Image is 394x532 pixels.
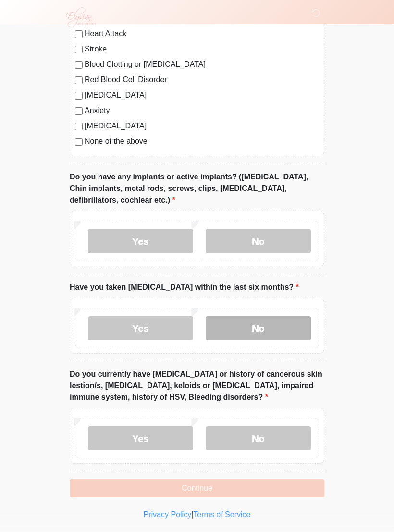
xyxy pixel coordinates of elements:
input: None of the above [75,138,83,146]
input: [MEDICAL_DATA] [75,123,83,130]
label: [MEDICAL_DATA] [85,120,319,132]
input: [MEDICAL_DATA] [75,92,83,100]
label: Anxiety [85,105,319,116]
label: Stroke [85,43,319,55]
label: No [206,316,311,340]
label: [MEDICAL_DATA] [85,89,319,101]
label: Do you currently have [MEDICAL_DATA] or history of cancerous skin lestion/s, [MEDICAL_DATA], kelo... [70,368,324,403]
input: Anxiety [75,107,83,115]
label: Have you taken [MEDICAL_DATA] within the last six months? [70,281,299,293]
input: Stroke [75,46,83,53]
label: No [206,426,311,450]
button: Continue [70,479,324,497]
label: Blood Clotting or [MEDICAL_DATA] [85,59,319,70]
a: | [191,510,193,519]
img: Elysian Aesthetics Logo [60,7,100,27]
label: No [206,229,311,253]
input: Blood Clotting or [MEDICAL_DATA] [75,61,83,69]
a: Privacy Policy [144,510,192,519]
label: None of the above [85,136,319,147]
label: Yes [88,426,193,450]
label: Yes [88,316,193,340]
label: Yes [88,229,193,253]
label: Do you have any implants or active implants? ([MEDICAL_DATA], Chin implants, metal rods, screws, ... [70,171,324,206]
a: Terms of Service [193,510,250,519]
label: Red Blood Cell Disorder [85,74,319,86]
input: Red Blood Cell Disorder [75,76,83,84]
